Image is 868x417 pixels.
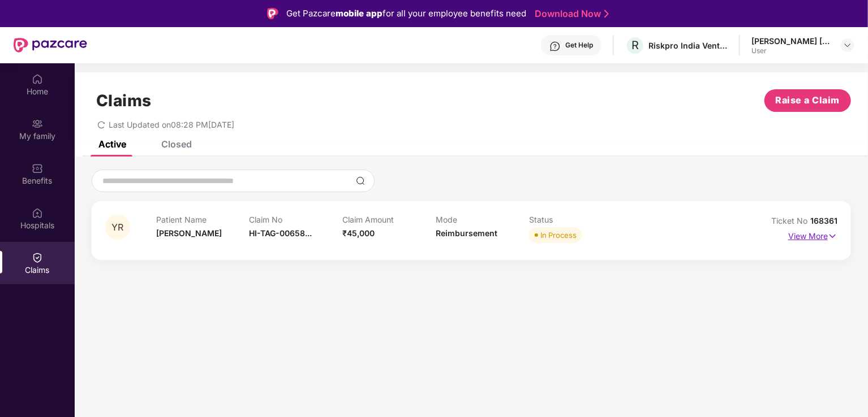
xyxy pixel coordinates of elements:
img: Stroke [604,8,609,20]
div: In Process [540,229,577,241]
span: Raise a Claim [776,93,840,107]
span: R [631,38,639,52]
div: Closed [161,138,192,150]
div: Riskpro India Ventures Private Limited [648,40,728,51]
p: Status [529,215,622,224]
img: svg+xml;base64,PHN2ZyB4bWxucz0iaHR0cDovL3d3dy53My5vcmcvMjAwMC9zdmciIHdpZHRoPSIxNyIgaGVpZ2h0PSIxNy... [828,230,837,242]
div: Get Pazcare for all your employee benefits need [286,7,526,20]
span: [PERSON_NAME] [156,228,222,238]
p: View More [788,227,837,242]
img: svg+xml;base64,PHN2ZyBpZD0iU2VhcmNoLTMyeDMyIiB4bWxucz0iaHR0cDovL3d3dy53My5vcmcvMjAwMC9zdmciIHdpZH... [356,176,365,185]
a: Download Now [535,8,605,20]
span: Reimbursement [436,228,497,238]
p: Claim No [250,215,343,224]
div: Get Help [565,41,593,50]
span: Last Updated on 08:28 PM[DATE] [109,120,234,129]
div: [PERSON_NAME] [PERSON_NAME] [751,36,831,46]
img: svg+xml;base64,PHN2ZyB3aWR0aD0iMjAiIGhlaWdodD0iMjAiIHZpZXdCb3g9IjAgMCAyMCAyMCIgZmlsbD0ibm9uZSIgeG... [32,118,43,129]
span: 168361 [810,216,837,225]
div: Active [98,138,126,150]
img: svg+xml;base64,PHN2ZyBpZD0iRHJvcGRvd24tMzJ4MzIiIHhtbG5zPSJodHRwOi8vd3d3LnczLm9yZy8yMDAwL3N2ZyIgd2... [843,41,852,50]
p: Claim Amount [342,215,436,224]
span: ₹45,000 [342,228,375,238]
img: svg+xml;base64,PHN2ZyBpZD0iQmVuZWZpdHMiIHhtbG5zPSJodHRwOi8vd3d3LnczLm9yZy8yMDAwL3N2ZyIgd2lkdGg9Ij... [32,163,43,174]
img: New Pazcare Logo [14,38,87,53]
span: YR [112,223,124,232]
img: svg+xml;base64,PHN2ZyBpZD0iSG9tZSIgeG1sbnM9Imh0dHA6Ly93d3cudzMub3JnLzIwMDAvc3ZnIiB3aWR0aD0iMjAiIG... [32,73,43,85]
span: redo [97,120,105,129]
p: Mode [436,215,529,224]
button: Raise a Claim [764,89,851,112]
img: svg+xml;base64,PHN2ZyBpZD0iSGVscC0zMngzMiIgeG1sbnM9Imh0dHA6Ly93d3cudzMub3JnLzIwMDAvc3ZnIiB3aWR0aD... [549,41,561,52]
p: Patient Name [156,215,250,224]
img: svg+xml;base64,PHN2ZyBpZD0iQ2xhaW0iIHhtbG5zPSJodHRwOi8vd3d3LnczLm9yZy8yMDAwL3N2ZyIgd2lkdGg9IjIwIi... [32,252,43,263]
strong: mobile app [336,8,383,19]
h1: Claims [96,91,152,110]
span: HI-TAG-00658... [250,228,312,238]
img: Logo [267,8,278,19]
img: svg+xml;base64,PHN2ZyBpZD0iSG9zcGl0YWxzIiB4bWxucz0iaHR0cDovL3d3dy53My5vcmcvMjAwMC9zdmciIHdpZHRoPS... [32,207,43,219]
span: Ticket No [771,216,810,225]
div: User [751,46,831,55]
